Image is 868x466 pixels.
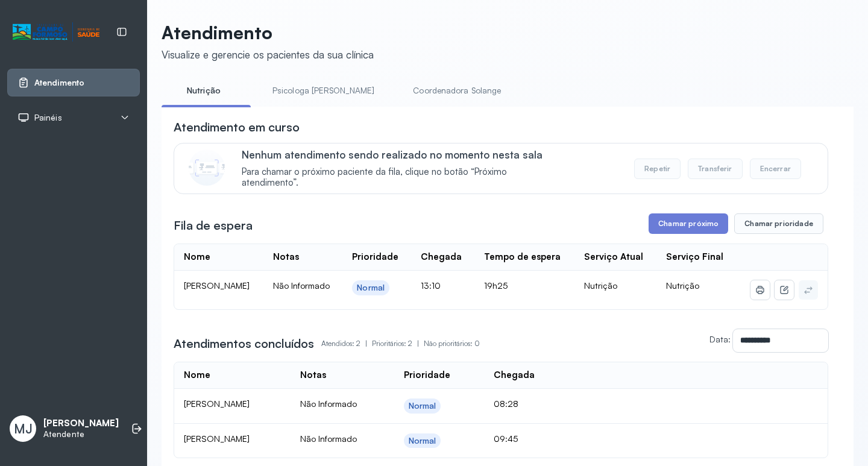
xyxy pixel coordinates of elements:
[584,251,643,263] div: Serviço Atual
[357,283,385,293] div: Normal
[260,81,386,101] a: Psicologa [PERSON_NAME]
[184,251,210,263] div: Nome
[421,280,441,291] span: 13:10
[300,370,326,381] div: Notas
[401,81,513,101] a: Coordenadora Solange
[43,429,119,439] p: Atendente
[300,433,357,444] span: Não Informado
[273,280,330,291] span: Não Informado
[584,280,647,291] div: Nutrição
[174,335,314,352] h3: Atendimentos concluídos
[649,213,728,234] button: Chamar próximo
[184,398,250,409] span: [PERSON_NAME]
[494,370,535,381] div: Chegada
[688,159,743,179] button: Transferir
[634,159,681,179] button: Repetir
[484,251,561,263] div: Tempo de espera
[750,159,801,179] button: Encerrar
[365,339,367,348] span: |
[424,335,480,352] p: Não prioritários: 0
[174,217,253,234] h3: Fila de espera
[184,433,250,444] span: [PERSON_NAME]
[666,251,723,263] div: Serviço Final
[174,119,300,136] h3: Atendimento em curso
[184,370,210,381] div: Nome
[734,213,823,234] button: Chamar prioridade
[242,166,561,189] span: Para chamar o próximo paciente da fila, clique no botão “Próximo atendimento”.
[162,48,374,61] div: Visualize e gerencie os pacientes da sua clínica
[34,113,62,123] span: Painéis
[494,433,518,444] span: 09:45
[352,251,398,263] div: Prioridade
[189,150,225,186] img: Imagem de CalloutCard
[409,401,436,411] div: Normal
[372,335,424,352] p: Prioritários: 2
[43,418,119,429] p: [PERSON_NAME]
[417,339,419,348] span: |
[494,398,518,409] span: 08:28
[321,335,372,352] p: Atendidos: 2
[409,436,436,446] div: Normal
[162,22,374,43] p: Atendimento
[17,77,130,89] a: Atendimento
[184,280,250,291] span: [PERSON_NAME]
[13,22,99,42] img: Logotipo do estabelecimento
[666,280,699,291] span: Nutrição
[300,398,357,409] span: Não Informado
[421,251,462,263] div: Chegada
[709,334,731,344] label: Data:
[34,78,84,88] span: Atendimento
[162,81,246,101] a: Nutrição
[404,370,450,381] div: Prioridade
[242,148,561,161] p: Nenhum atendimento sendo realizado no momento nesta sala
[273,251,299,263] div: Notas
[484,280,508,291] span: 19h25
